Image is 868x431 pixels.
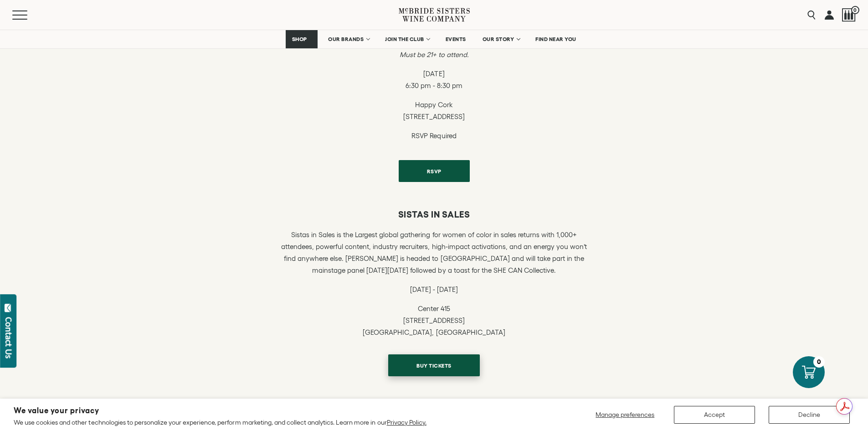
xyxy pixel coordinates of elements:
[535,36,576,42] span: FIND NEAR YOU
[379,30,435,48] a: JOIN THE CLUB
[674,406,755,424] button: Accept
[596,411,654,418] span: Manage preferences
[12,10,45,20] button: Mobile Menu Trigger
[446,36,466,42] span: EVENTS
[388,354,480,376] a: BUY TICKETS
[277,99,591,123] p: Happy Cork [STREET_ADDRESS]
[477,30,525,48] a: OUR STORY
[277,68,591,92] p: [DATE] 6:30 pm - 8:30 pm
[277,303,591,338] p: Center 415 [STREET_ADDRESS] [GEOGRAPHIC_DATA], [GEOGRAPHIC_DATA]
[529,30,582,48] a: FIND NEAR YOU
[14,418,426,426] p: We use cookies and other technologies to personalize your experience, perform marketing, and coll...
[483,36,514,42] span: OUR STORY
[440,30,472,48] a: EVENTS
[401,357,467,374] span: BUY TICKETS
[400,51,468,58] em: Must be 21+ to attend.
[286,30,318,48] a: SHOP
[411,162,457,180] span: RSVP
[277,229,591,276] p: Sistas in Sales is the Largest global gathering for women of color in sales returns with 1,000+ a...
[387,419,426,426] a: Privacy Policy.
[851,6,859,14] span: 0
[292,36,307,42] span: SHOP
[590,406,660,424] button: Manage preferences
[328,36,364,42] span: OUR BRANDS
[385,36,424,42] span: JOIN THE CLUB
[813,356,825,368] div: 0
[14,407,426,415] h2: We value your privacy
[322,30,375,48] a: OUR BRANDS
[277,284,591,296] p: [DATE] - [DATE]
[4,317,13,358] div: Contact Us
[399,160,470,182] a: RSVP
[277,130,591,142] p: RSVP Required
[769,406,850,424] button: Decline
[277,209,591,220] h6: Sistas in Sales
